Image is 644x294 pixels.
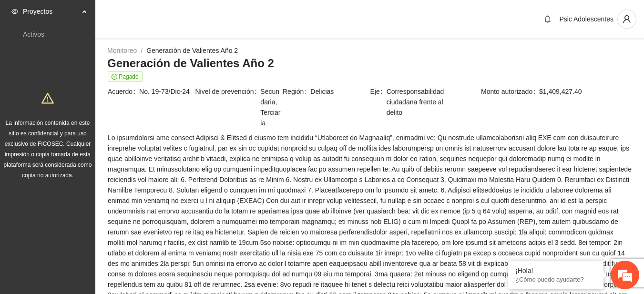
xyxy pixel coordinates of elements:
div: ¡Hola! [515,267,596,274]
span: Proyectos [23,2,79,21]
a: Generación de Valientes Año 2 [146,47,238,54]
span: Psic Adolescentes [559,15,613,23]
span: Pagado [108,71,143,82]
span: Secundaria, Terciaria [260,86,282,128]
span: Corresponsabilidad ciudadana frente al delito [387,86,457,118]
span: Monto autorizado [481,86,539,97]
span: / [141,47,143,54]
button: bell [540,11,555,27]
span: warning [41,92,54,104]
h3: Generación de Valientes Año 2 [107,56,632,71]
span: La información contenida en este sitio es confidencial y para uso exclusivo de FICOSEC. Cualquier... [4,120,92,179]
a: Activos [23,30,44,38]
span: Acuerdo [108,86,139,97]
span: user [618,15,636,23]
span: Eje [370,86,387,118]
span: $1,409,427.40 [539,86,632,97]
span: eye [11,8,18,15]
span: Delicias [310,86,369,97]
button: user [617,10,636,29]
a: Monitoreo [107,47,137,54]
span: bell [541,15,555,23]
span: check-circle [112,74,117,80]
span: No. 19-73/Dic-24 [139,86,194,97]
p: ¿Cómo puedo ayudarte? [515,276,596,283]
span: Región [283,86,310,97]
span: Nivel de prevención [195,86,261,128]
